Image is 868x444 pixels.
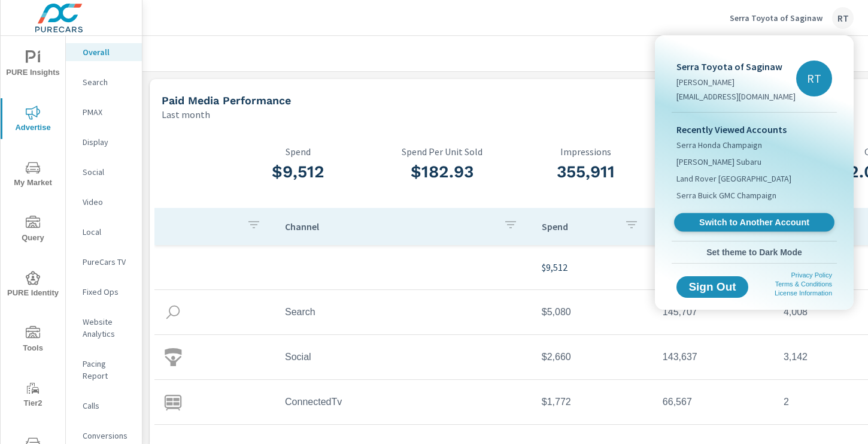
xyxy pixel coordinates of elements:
[676,90,796,102] p: [EMAIL_ADDRESS][DOMAIN_NAME]
[676,139,762,151] span: Serra Honda Champaign
[686,282,739,292] span: Sign Out
[676,76,796,88] p: [PERSON_NAME]
[796,61,832,96] div: RT
[791,271,832,279] a: Privacy Policy
[676,122,832,137] p: Recently Viewed Accounts
[775,280,832,288] a: Terms & Conditions
[676,276,748,298] button: Sign Out
[674,213,834,232] a: Switch to Another Account
[676,247,832,258] span: Set theme to Dark Mode
[681,217,827,228] span: Switch to Another Account
[676,59,796,74] p: Serra Toyota of Saginaw
[676,156,761,168] span: [PERSON_NAME] Subaru
[672,241,837,263] button: Set theme to Dark Mode
[676,173,791,185] span: Land Rover [GEOGRAPHIC_DATA]
[676,189,776,201] span: Serra Buick GMC Champaign
[775,289,832,297] a: License Information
